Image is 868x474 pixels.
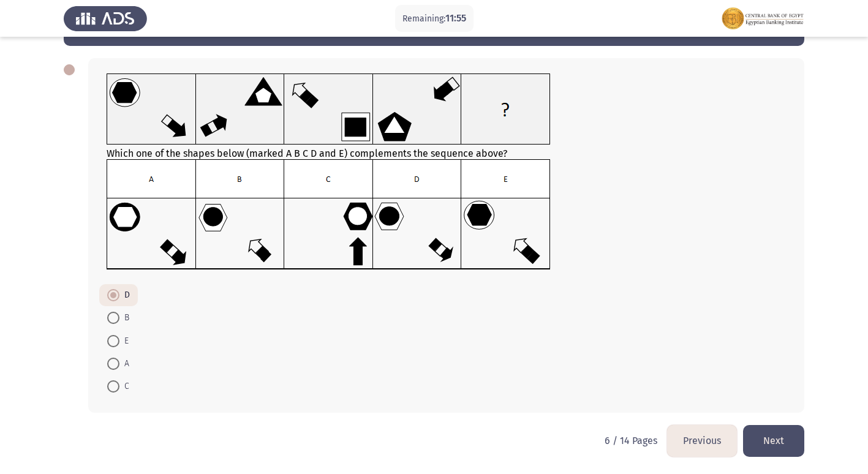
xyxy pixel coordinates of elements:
[107,73,551,145] img: UkFYMDA2OUF1cGRhdGVkLnBuZzE2MjIwMzE3MzEyNzQ=.png
[119,356,129,371] span: A
[119,334,129,348] span: E
[402,11,466,26] p: Remaining:
[107,73,786,273] div: Which one of the shapes below (marked A B C D and E) complements the sequence above?
[107,159,551,270] img: UkFYMDA2OUIucG5nMTYyMjAzMTc1ODMyMQ==.png
[721,1,804,36] img: Assessment logo of FOCUS Assessment 3 Modules EN
[119,310,129,325] span: B
[743,425,804,456] button: load next page
[667,425,737,456] button: load previous page
[445,12,466,24] span: 11:55
[119,379,129,394] span: C
[605,435,657,446] p: 6 / 14 Pages
[119,288,130,303] span: D
[64,1,147,36] img: Assess Talent Management logo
